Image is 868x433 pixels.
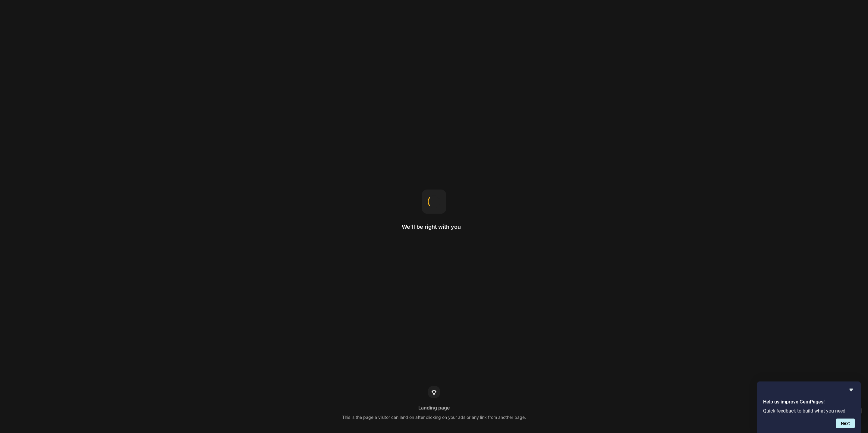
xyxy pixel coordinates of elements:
[848,386,855,394] button: Hide survey
[763,398,855,406] h2: Help us improve GemPages!
[763,408,855,414] p: Quick feedback to build what you need.
[418,404,450,411] div: Landing page
[836,419,855,428] button: Next question
[763,386,855,428] div: Help us improve GemPages!
[342,414,526,421] div: This is the page a visitor can land on after clicking on your ads or any link from another page.
[402,223,466,231] h2: We'll be right with you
